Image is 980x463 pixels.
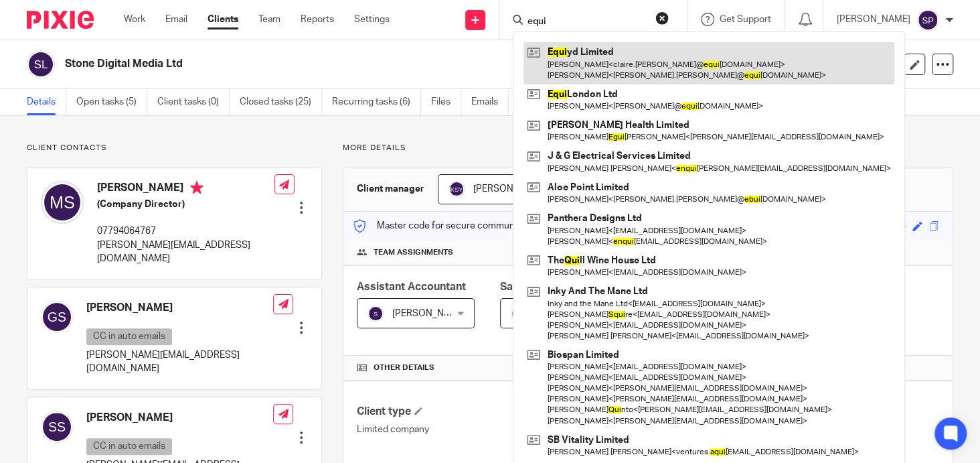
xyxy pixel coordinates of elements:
[65,57,630,71] h2: Stone Digital Media Ltd
[917,9,938,31] img: svg%3E
[86,301,273,315] h4: [PERSON_NAME]
[374,362,434,373] span: Other details
[27,50,55,78] img: svg%3E
[97,181,274,198] h4: [PERSON_NAME]
[367,306,384,322] img: svg%3E
[471,89,509,115] a: Emails
[86,328,172,345] p: CC in auto emails
[157,89,230,115] a: Client tasks (0)
[41,301,73,333] img: svg%3E
[165,13,187,26] a: Email
[27,89,66,115] a: Details
[97,239,274,266] p: [PERSON_NAME][EMAIL_ADDRESS][DOMAIN_NAME]
[526,16,647,28] input: Search
[357,423,648,436] p: Limited company
[353,219,584,233] p: Master code for secure communications and files
[374,247,453,258] span: Team assignments
[301,13,334,26] a: Reports
[97,198,274,211] h5: (Company Director)
[258,13,280,26] a: Team
[332,89,421,115] a: Recurring tasks (6)
[431,89,461,115] a: Files
[76,89,147,115] a: Open tasks (5)
[27,143,322,153] p: Client contacts
[837,13,910,26] p: [PERSON_NAME]
[473,184,547,194] span: [PERSON_NAME]
[190,181,203,194] i: Primary
[500,281,566,292] span: Sales Person
[86,348,273,376] p: [PERSON_NAME][EMAIL_ADDRESS][DOMAIN_NAME]
[448,181,465,197] img: svg%3E
[124,13,145,26] a: Work
[97,224,274,238] p: 07794064767
[240,89,322,115] a: Closed tasks (25)
[343,143,953,153] p: More details
[354,13,390,26] a: Settings
[41,181,84,224] img: svg%3E
[392,309,474,318] span: [PERSON_NAME] R
[208,13,238,26] a: Clients
[41,411,73,443] img: svg%3E
[357,281,466,292] span: Assistant Accountant
[357,182,424,196] h3: Client manager
[27,11,94,29] img: Pixie
[86,411,273,425] h4: [PERSON_NAME]
[720,15,771,24] span: Get Support
[86,438,172,455] p: CC in auto emails
[655,11,669,25] button: Clear
[511,306,527,322] img: svg%3E
[357,405,648,419] h4: Client type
